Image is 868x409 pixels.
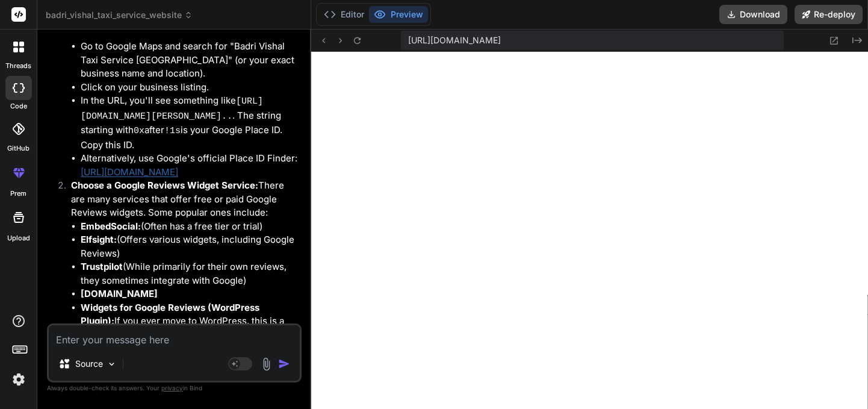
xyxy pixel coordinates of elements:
[81,96,263,122] code: [URL][DOMAIN_NAME][PERSON_NAME]..
[278,358,290,370] img: icon
[81,301,299,342] li: If you ever move to WordPress, this is a popular plugin.
[81,302,259,327] strong: Widgets for Google Reviews (WordPress Plugin):
[107,359,117,369] img: Pick Models
[81,152,299,179] li: Alternatively, use Google's official Place ID Finder:
[81,261,123,272] strong: Trustpilot
[81,220,141,232] strong: EmbedSocial:
[81,40,299,81] li: Go to Google Maps and search for "Badri Vishal Taxi Service [GEOGRAPHIC_DATA]" (or your exact bus...
[795,5,863,24] button: Re-deploy
[81,220,299,234] li: (Often has a free tier or trial)
[408,34,501,46] span: [URL][DOMAIN_NAME]
[10,101,27,111] label: code
[311,52,868,409] iframe: Preview
[10,189,26,199] label: prem
[8,369,29,390] img: settings
[81,260,299,287] li: (While primarily for their own reviews, they sometimes integrate with Google)
[134,126,144,136] code: 0x
[47,382,302,394] p: Always double-check its answers. Your in Bind
[161,384,183,392] span: privacy
[719,5,787,24] button: Download
[81,288,158,299] strong: [DOMAIN_NAME]
[71,179,299,220] p: There are many services that offer free or paid Google Reviews widgets. Some popular ones include:
[259,357,273,371] img: attachment
[81,81,299,95] li: Click on your business listing.
[81,233,299,260] li: (Offers various widgets, including Google Reviews)
[71,180,258,191] strong: Choose a Google Reviews Widget Service:
[46,9,193,21] span: badri_vishal_taxi_service_website
[81,166,178,178] a: [URL][DOMAIN_NAME]
[164,126,181,136] code: !1s
[369,6,428,23] button: Preview
[81,234,117,245] strong: Elfsight:
[75,358,103,370] p: Source
[5,61,31,71] label: threads
[319,6,369,23] button: Editor
[81,94,299,152] li: In the URL, you'll see something like . The string starting with after is your Google Place ID. C...
[7,233,30,243] label: Upload
[7,143,29,154] label: GitHub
